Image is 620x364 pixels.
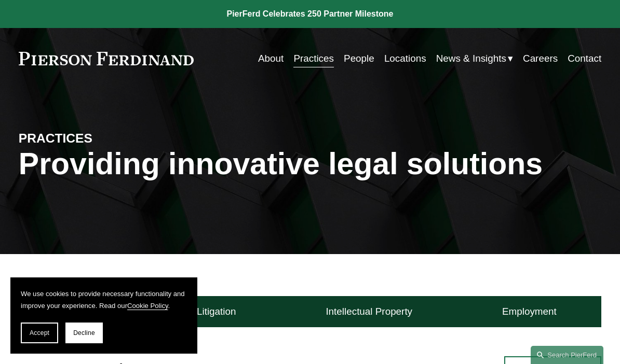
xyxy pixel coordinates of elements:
[65,323,103,343] button: Decline
[293,49,334,68] a: Practices
[344,49,374,68] a: People
[258,49,284,68] a: About
[19,130,165,146] h4: PRACTICES
[10,277,197,354] section: Cookie banner
[326,305,412,318] h4: Intellectual Property
[436,50,506,67] span: News & Insights
[502,305,557,318] h4: Employment
[30,329,49,337] span: Accept
[197,305,236,318] h4: Litigation
[523,49,558,68] a: Careers
[21,288,187,312] p: We use cookies to provide necessary functionality and improve your experience. Read our .
[73,329,95,337] span: Decline
[127,302,168,310] a: Cookie Policy
[531,346,603,364] a: Search this site
[436,49,513,68] a: folder dropdown
[384,49,426,68] a: Locations
[568,49,601,68] a: Contact
[19,146,601,181] h1: Providing innovative legal solutions
[21,323,58,343] button: Accept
